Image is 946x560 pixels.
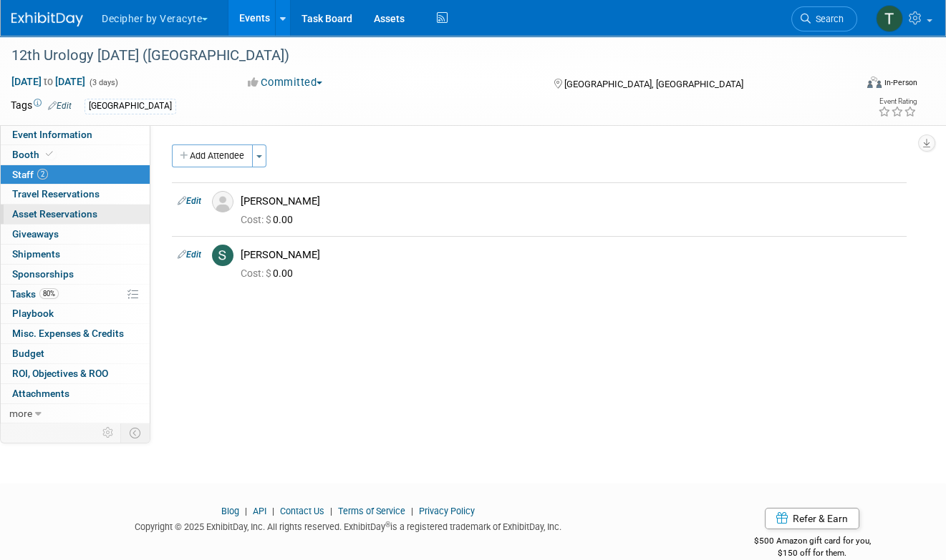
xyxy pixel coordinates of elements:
[243,75,328,90] button: Committed
[884,77,917,88] div: In-Person
[1,344,150,363] a: Budget
[564,79,743,89] span: [GEOGRAPHIC_DATA], [GEOGRAPHIC_DATA]
[867,77,882,88] img: Format-Inperson.png
[241,267,273,279] span: Cost: $
[11,98,72,114] td: Tags
[878,98,917,105] div: Event Rating
[11,288,59,300] span: Tasks
[12,348,44,359] span: Budget
[172,144,253,167] button: Add Attendee
[48,101,72,111] a: Edit
[12,129,92,140] span: Event Information
[9,408,32,419] span: more
[12,169,48,180] span: Staff
[37,169,48,180] span: 2
[1,304,150,323] a: Playbook
[765,508,859,529] a: Refer & Earn
[11,517,685,534] div: Copyright © 2025 ExhibitDay, Inc. All rights reserved. ExhibitDay is a registered trademark of Ex...
[12,388,69,399] span: Attachments
[1,145,150,164] a: Booth
[241,214,273,225] span: Cost: $
[385,521,390,529] sup: ®
[876,5,903,32] img: Tony Alvarado
[6,43,840,69] div: 12th Urology [DATE] ([GEOGRAPHIC_DATA])
[221,506,239,516] a: Blog
[241,214,299,225] span: 0.00
[46,150,53,158] i: Booth reservation complete
[11,12,83,26] img: ExhibitDay
[241,267,299,279] span: 0.00
[12,248,60,260] span: Shipments
[121,423,150,442] td: Toggle Event Tabs
[241,248,901,262] div: [PERSON_NAME]
[12,328,124,339] span: Misc. Expenses & Credits
[96,423,121,442] td: Personalize Event Tab Strip
[1,265,150,284] a: Sponsorships
[42,76,55,87] span: to
[241,195,901,208] div: [PERSON_NAME]
[327,506,336,516] span: |
[784,74,917,96] div: Event Format
[241,506,251,516] span: |
[178,250,201,260] a: Edit
[178,196,201,206] a: Edit
[12,308,54,319] span: Playbook
[1,185,150,204] a: Travel Reservations
[707,526,917,559] div: $500 Amazon gift card for you,
[85,99,176,114] div: [GEOGRAPHIC_DATA]
[1,324,150,343] a: Misc. Expenses & Credits
[280,506,324,516] a: Contact Us
[12,208,97,220] span: Asset Reservations
[707,547,917,559] div: $150 off for them.
[1,384,150,403] a: Attachments
[11,75,86,88] span: [DATE] [DATE]
[12,149,56,160] span: Booth
[1,205,150,224] a: Asset Reservations
[88,78,118,87] span: (3 days)
[1,125,150,144] a: Event Information
[212,191,233,212] img: Associate-Profile-5.png
[1,245,150,264] a: Shipments
[1,364,150,383] a: ROI, Objectives & ROO
[253,506,266,516] a: API
[12,268,74,280] span: Sponsorships
[791,6,857,31] a: Search
[12,368,108,379] span: ROI, Objectives & ROO
[12,228,59,240] span: Giveaways
[338,506,405,516] a: Terms of Service
[269,506,278,516] span: |
[212,245,233,266] img: S.jpg
[419,506,475,516] a: Privacy Policy
[1,285,150,304] a: Tasks80%
[1,165,150,185] a: Staff2
[1,225,150,244] a: Giveaways
[39,288,59,299] span: 80%
[407,506,417,516] span: |
[1,404,150,423] a: more
[12,188,100,200] span: Travel Reservations
[811,14,844,24] span: Search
